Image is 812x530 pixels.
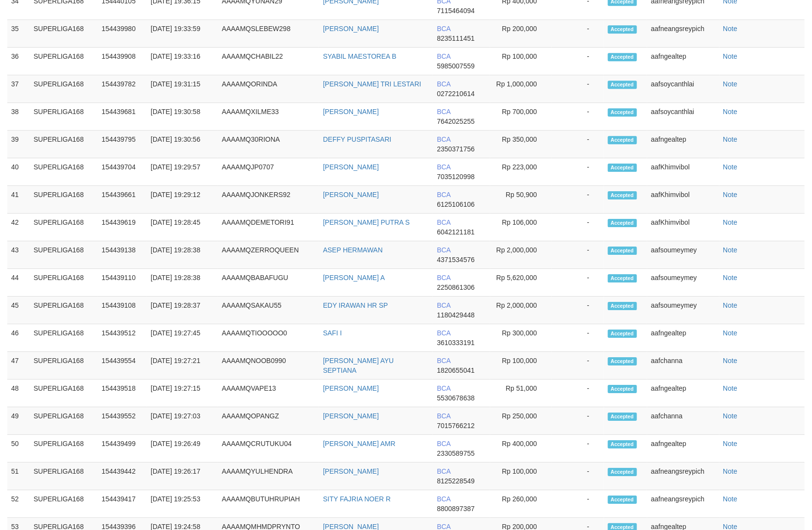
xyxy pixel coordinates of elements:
[437,394,475,402] span: 5530678638
[437,108,450,116] span: BCA
[98,186,147,214] td: 154439661
[608,385,637,393] span: Accepted
[723,357,738,364] a: Note
[723,274,738,282] a: Note
[147,380,218,407] td: [DATE] 19:27:15
[323,467,379,475] a: [PERSON_NAME]
[323,108,379,116] a: [PERSON_NAME]
[437,505,475,513] span: 8800897387
[218,297,319,324] td: AAAAMQSAKAU55
[147,214,218,241] td: [DATE] 19:28:45
[218,131,319,158] td: AAAAMQ30RIONA
[218,75,319,103] td: AAAAMQORINDA
[98,435,147,463] td: 154439499
[437,191,450,199] span: BCA
[30,380,97,407] td: SUPERLIGA168
[608,247,637,255] span: Accepted
[647,20,719,48] td: aafneangsreypich
[437,495,450,503] span: BCA
[647,75,719,103] td: aafsoycanthlai
[437,412,450,420] span: BCA
[147,103,218,131] td: [DATE] 19:30:58
[323,218,410,226] a: [PERSON_NAME] PUTRA S
[608,357,637,365] span: Accepted
[98,214,147,241] td: 154439619
[218,352,319,380] td: AAAAMQNOOB0990
[437,246,450,254] span: BCA
[30,103,97,131] td: SUPERLIGA168
[7,352,30,380] td: 47
[98,269,147,297] td: 154439110
[147,352,218,380] td: [DATE] 19:27:21
[7,297,30,324] td: 45
[490,131,552,158] td: Rp 350,000
[437,422,475,430] span: 7015766212
[608,108,637,116] span: Accepted
[490,214,552,241] td: Rp 106,000
[437,25,450,33] span: BCA
[437,467,450,475] span: BCA
[147,48,218,75] td: [DATE] 19:33:16
[218,380,319,407] td: AAAAMQVAPE13
[30,297,97,324] td: SUPERLIGA168
[647,407,719,435] td: aafchanna
[147,463,218,490] td: [DATE] 19:26:17
[437,256,475,264] span: 4371534576
[30,48,97,75] td: SUPERLIGA168
[647,131,719,158] td: aafngealtep
[147,241,218,269] td: [DATE] 19:28:38
[723,440,738,447] a: Note
[218,407,319,435] td: AAAAMQOPANGZ
[98,75,147,103] td: 154439782
[437,163,450,171] span: BCA
[30,131,97,158] td: SUPERLIGA168
[30,352,97,380] td: SUPERLIGA168
[552,380,604,407] td: -
[98,241,147,269] td: 154439138
[147,490,218,518] td: [DATE] 19:25:53
[437,329,450,337] span: BCA
[323,246,382,254] a: ASEP HERMAWAN
[98,407,147,435] td: 154439552
[98,297,147,324] td: 154439108
[490,324,552,352] td: Rp 300,000
[147,269,218,297] td: [DATE] 19:28:38
[323,495,391,503] a: SITY FAJRIA NOER R
[7,48,30,75] td: 36
[608,25,637,33] span: Accepted
[147,186,218,214] td: [DATE] 19:29:12
[323,301,388,309] a: EDY IRAWAN HR SP
[608,219,637,227] span: Accepted
[552,131,604,158] td: -
[7,103,30,131] td: 38
[437,384,450,392] span: BCA
[147,435,218,463] td: [DATE] 19:26:49
[30,158,97,186] td: SUPERLIGA168
[98,463,147,490] td: 154439442
[218,269,319,297] td: AAAAMQBABAFUGU
[323,52,396,60] a: SYABIL MAESTOREA B
[608,330,637,338] span: Accepted
[98,20,147,48] td: 154439980
[7,75,30,103] td: 37
[7,241,30,269] td: 43
[218,48,319,75] td: AAAAMQCHABIL22
[552,241,604,269] td: -
[30,20,97,48] td: SUPERLIGA168
[437,311,475,319] span: 1180429448
[98,352,147,380] td: 154439554
[30,463,97,490] td: SUPERLIGA168
[98,131,147,158] td: 154439795
[323,412,379,420] a: [PERSON_NAME]
[7,186,30,214] td: 41
[218,241,319,269] td: AAAAMQZERROQUEEN
[608,496,637,504] span: Accepted
[30,490,97,518] td: SUPERLIGA168
[437,200,475,208] span: 6125106106
[98,324,147,352] td: 154439512
[323,440,395,447] a: [PERSON_NAME] AMR
[647,241,719,269] td: aafsoumeymey
[608,302,637,310] span: Accepted
[552,297,604,324] td: -
[437,357,450,364] span: BCA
